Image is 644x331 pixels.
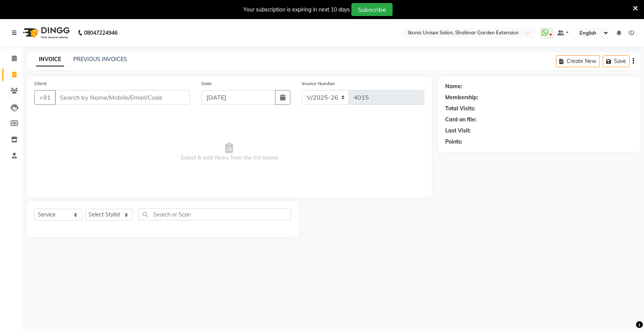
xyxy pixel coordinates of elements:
div: Membership: [445,94,478,102]
input: Search by Name/Mobile/Email/Code [55,90,190,105]
div: Card on file: [445,116,477,124]
div: Your subscription is expiring in next 10 days [243,6,350,14]
input: Search or Scan [138,208,291,220]
a: INVOICE [36,53,64,66]
label: Date [201,80,212,87]
img: logo [19,22,72,44]
a: PREVIOUS INVOICES [73,56,127,63]
button: Subscribe [351,3,393,16]
span: Select & add items from the list below [34,114,424,190]
button: +91 [34,90,56,105]
div: Points: [445,138,462,146]
div: Total Visits: [445,105,475,113]
div: Name: [445,82,462,90]
div: Last Visit: [445,127,471,135]
b: 08047224946 [84,22,118,44]
label: Invoice Number [302,80,335,87]
label: Client [34,80,47,87]
button: Create New [556,55,600,67]
button: Save [603,55,630,67]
